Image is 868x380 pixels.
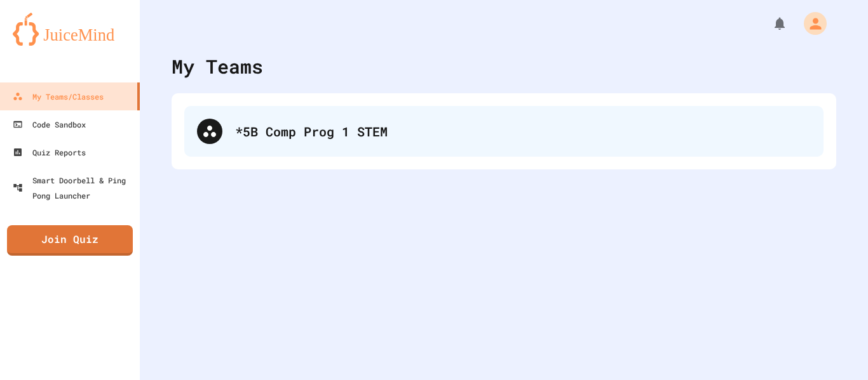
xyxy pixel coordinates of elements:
div: Smart Doorbell & Ping Pong Launcher [13,173,135,203]
div: Quiz Reports [13,145,86,160]
div: My Account [790,9,830,38]
div: My Notifications [749,13,790,34]
img: logo-orange.svg [13,13,127,46]
div: My Teams/Classes [13,89,104,104]
a: Join Quiz [7,225,133,256]
div: Code Sandbox [13,117,86,132]
div: My Teams [172,52,263,81]
div: *5B Comp Prog 1 STEM [235,122,811,141]
div: *5B Comp Prog 1 STEM [184,106,824,157]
